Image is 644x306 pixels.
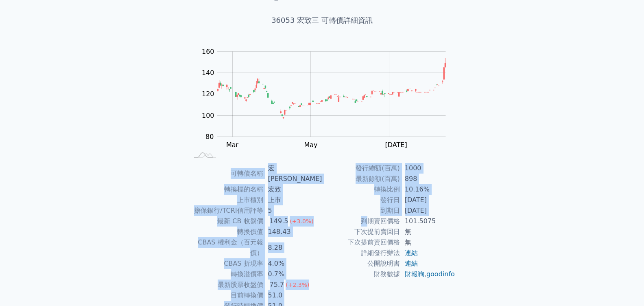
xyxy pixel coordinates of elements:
a: 財報狗 [405,270,424,278]
div: 149.5 [268,216,290,227]
td: 詳細發行辦法 [322,248,400,258]
td: CBAS 權利金（百元報價） [189,237,263,258]
span: (+2.3%) [286,282,309,288]
td: [DATE] [400,205,456,216]
td: 10.16% [400,184,456,195]
iframe: Chat Widget [603,267,644,306]
td: 最新餘額(百萬) [322,174,400,184]
a: 連結 [405,260,418,267]
td: CBAS 折現率 [189,258,263,269]
td: 101.5075 [400,216,456,227]
td: 最新 CB 收盤價 [189,216,263,227]
td: 公開說明書 [322,258,400,269]
td: 目前轉換價 [189,290,263,301]
td: 0.7% [263,269,322,280]
td: 下次提前賣回日 [322,227,400,237]
span: (+3.0%) [290,218,313,225]
td: 1000 [400,163,456,174]
tspan: 140 [202,69,214,77]
td: 上市 [263,195,322,205]
td: 148.43 [263,227,322,237]
tspan: 120 [202,90,214,98]
td: 擔保銀行/TCRI信用評等 [189,205,263,216]
td: 發行總額(百萬) [322,163,400,174]
td: 宏致 [263,184,322,195]
tspan: 160 [202,48,214,55]
td: 下次提前賣回價格 [322,237,400,248]
tspan: May [304,141,317,149]
td: 無 [400,227,456,237]
td: 最新股票收盤價 [189,280,263,290]
td: 轉換標的名稱 [189,184,263,195]
td: [DATE] [400,195,456,205]
td: 到期日 [322,205,400,216]
div: 聊天小工具 [603,267,644,306]
tspan: Mar [226,141,239,149]
td: 8.28 [263,237,322,258]
h1: 36053 宏致三 可轉債詳細資訊 [179,15,465,26]
td: 轉換溢價率 [189,269,263,280]
td: 到期賣回價格 [322,216,400,227]
td: 5 [263,205,322,216]
td: 發行日 [322,195,400,205]
a: goodinfo [426,270,455,278]
td: 宏[PERSON_NAME] [263,163,322,184]
td: 財務數據 [322,269,400,280]
td: 898 [400,174,456,184]
td: 可轉債名稱 [189,163,263,184]
td: 4.0% [263,258,322,269]
tspan: 80 [205,133,214,141]
a: 連結 [405,249,418,257]
tspan: 100 [202,112,214,119]
div: 75.7 [268,280,286,290]
td: , [400,269,456,280]
td: 轉換價值 [189,227,263,237]
g: Chart [198,48,458,166]
td: 轉換比例 [322,184,400,195]
td: 51.0 [263,290,322,301]
td: 上市櫃別 [189,195,263,205]
td: 無 [400,237,456,248]
tspan: [DATE] [385,141,407,149]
